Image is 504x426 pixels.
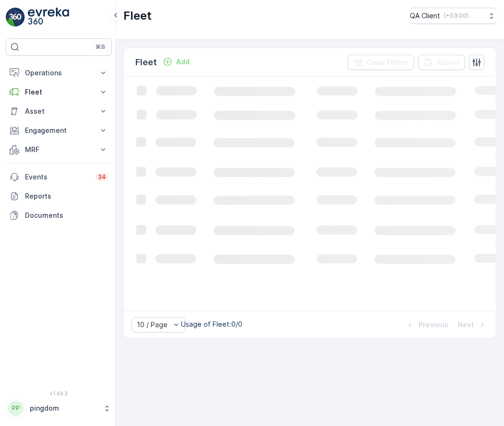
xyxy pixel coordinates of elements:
img: logo [6,8,25,27]
button: Next [457,319,488,331]
button: Previous [404,319,449,331]
button: Add [159,56,193,68]
p: Next [458,320,474,330]
a: Documents [6,206,112,225]
button: MRF [6,140,112,159]
p: ( +03:00 ) [444,12,468,20]
p: Fleet [135,56,157,69]
p: Clear Filters [367,58,408,67]
button: Engagement [6,121,112,140]
p: Add [176,57,190,67]
a: Events34 [6,167,112,187]
p: MRF [25,145,93,154]
p: Export [437,58,459,67]
p: 34 [98,173,106,181]
p: Operations [25,68,93,78]
p: pingdom [30,403,98,413]
button: Asset [6,102,112,121]
button: Operations [6,63,112,83]
p: Documents [25,211,108,220]
button: PPpingdom [6,398,112,418]
p: Asset [25,106,93,116]
img: logo_light-DOdMpM7g.png [28,8,69,27]
p: QA Client [410,11,440,21]
button: Clear Filters [348,55,414,70]
p: Fleet [25,87,93,97]
p: Engagement [25,126,93,135]
button: Export [418,55,465,70]
span: v 1.49.3 [6,390,112,396]
div: PP [8,401,24,416]
p: Previous [419,320,448,330]
p: Usage of Fleet : 0/0 [181,319,242,329]
button: QA Client(+03:00) [410,8,496,24]
p: Fleet [123,8,152,24]
p: Events [25,172,90,182]
p: Reports [25,191,108,201]
p: ⌘B [96,43,105,51]
button: Fleet [6,83,112,102]
a: Reports [6,187,112,206]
